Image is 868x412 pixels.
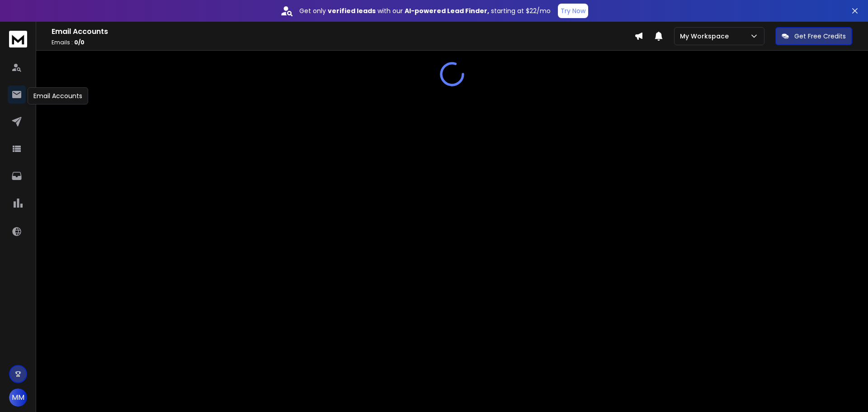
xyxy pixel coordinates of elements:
strong: verified leads [328,6,376,15]
button: MM [9,388,27,407]
p: Get Free Credits [794,32,846,41]
p: Emails : [52,39,634,46]
p: Try Now [561,6,585,15]
div: Email Accounts [28,87,88,104]
img: logo [9,31,27,47]
h1: Email Accounts [52,26,634,37]
button: Try Now [558,4,588,18]
span: 0 / 0 [74,38,85,46]
p: My Workspace [680,32,732,41]
button: Get Free Credits [775,27,852,45]
strong: AI-powered Lead Finder, [405,6,489,15]
p: Get only with our starting at $22/mo [299,6,551,15]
